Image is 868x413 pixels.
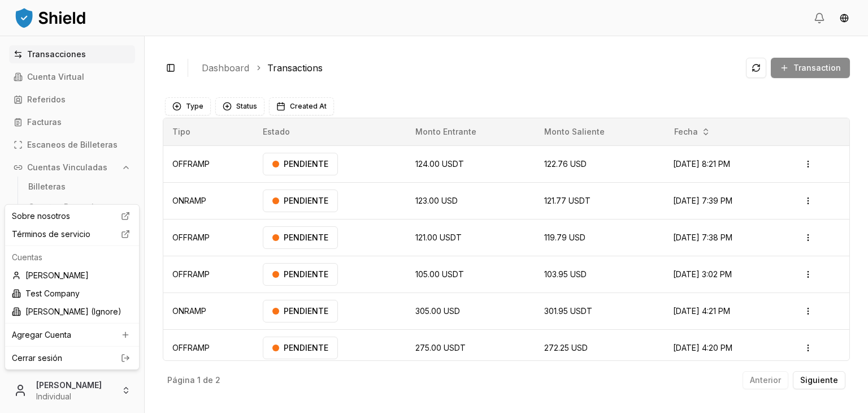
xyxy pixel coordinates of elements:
p: Cuentas [12,252,132,263]
div: [PERSON_NAME] (Ignore) [7,303,137,321]
a: Cerrar sesión [12,352,132,364]
a: Términos de servicio [7,225,137,243]
a: Sobre nosotros [7,207,137,225]
a: Agregar Cuenta [7,326,137,344]
div: [PERSON_NAME] [7,266,137,285]
div: Test Company [7,285,137,303]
